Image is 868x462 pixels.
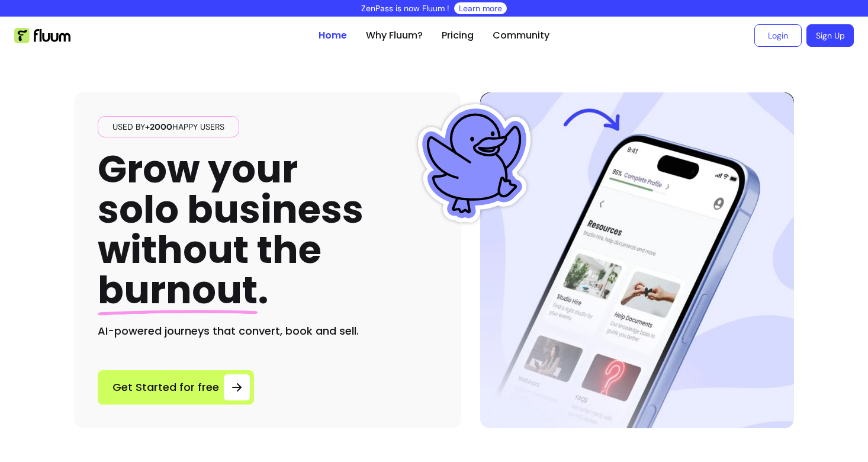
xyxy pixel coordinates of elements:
h1: Grow your solo business without the . [98,149,364,311]
img: Fluum Logo [14,28,70,43]
p: ZenPass is now Fluum ! [361,2,449,14]
span: Used by happy users [108,121,229,133]
a: Get Started for free [98,370,254,405]
a: Community [493,28,549,43]
a: Login [754,24,802,47]
span: Get Started for free [112,379,219,396]
a: Sign Up [806,24,854,47]
a: Why Fluum? [366,28,423,43]
img: Hero [480,92,794,428]
a: Learn more [459,2,502,14]
a: Pricing [442,28,474,43]
h2: AI-powered journeys that convert, book and sell. [98,323,438,339]
span: burnout [98,264,258,316]
a: Home [319,28,347,43]
span: +2000 [145,121,172,132]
